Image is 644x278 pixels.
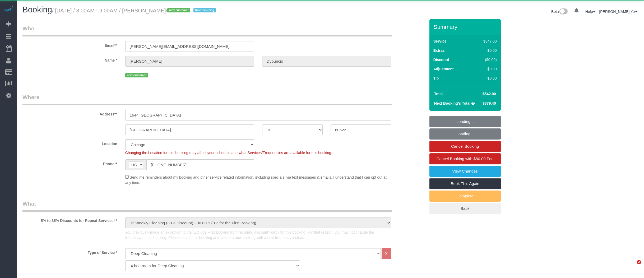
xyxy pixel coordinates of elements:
[429,178,501,189] a: Book This Again
[434,92,443,96] strong: Total
[483,92,496,96] span: $542.00
[585,10,596,14] a: Help
[429,153,501,164] a: Cancel Booking with $80.00 Fee
[22,25,392,36] legend: Who
[472,76,497,81] div: $0.00
[22,5,52,14] span: Booking
[433,76,439,81] label: Tip
[125,73,148,77] span: new customer
[22,200,392,212] legend: What
[167,8,190,12] span: new customer
[472,48,497,53] div: $0.00
[429,203,501,214] a: Back
[559,8,568,15] img: New interface
[331,124,391,135] input: Zip Code**
[472,66,497,72] div: $0.00
[433,39,447,44] label: Service
[434,101,471,105] strong: Next Booking's Total
[472,39,497,44] div: $347.00
[18,248,121,255] label: Type of Service *
[125,230,391,240] p: You previously made an exception to the 'Exclude First Booking from recurring discount' policy fo...
[637,260,641,264] span: 2
[551,10,568,14] a: Beta
[22,93,392,105] legend: Where
[429,166,501,177] a: View Changes
[125,175,387,185] span: Send me reminders about my booking and other service related information, including specials, via...
[125,151,332,155] span: Changing the Location for this booking may affect your schedule and what Services/Frequencies are...
[599,10,637,14] a: [PERSON_NAME] Ye
[166,8,218,13] span: /
[429,141,501,152] a: Cancel Booking
[626,260,639,273] iframe: Intercom live chat
[433,66,454,72] label: Adjustment
[262,56,391,67] input: Last Name*
[433,48,445,53] label: Extras
[472,57,497,62] div: ($0.00)
[18,56,121,63] label: Name *
[433,57,449,62] label: Discount
[193,8,216,12] span: first recurring
[437,156,494,161] span: Cancel Booking with $80.00 Fee
[3,5,14,13] img: Automaid Logo
[18,139,121,146] label: Location
[434,24,498,30] h3: Summary
[52,8,217,13] small: / [DATE] / 8:00AM - 9:00AM / [PERSON_NAME]
[18,216,121,223] label: 5% to 35% Discounts for Repeat Services! *
[125,56,254,67] input: First Name**
[483,101,496,105] span: $379.40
